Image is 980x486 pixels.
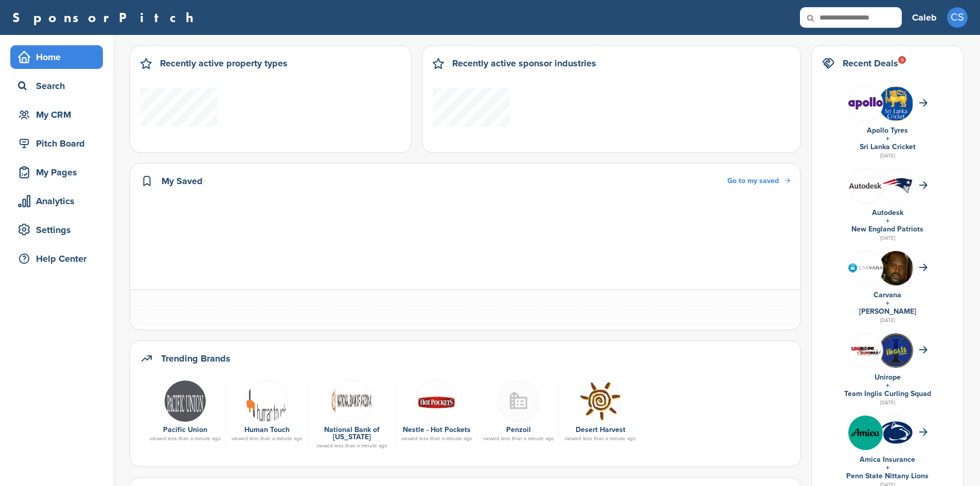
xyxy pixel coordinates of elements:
[164,380,206,422] img: Screen shot 2017 03 06 at 8.19.54 am
[860,142,916,151] a: Sri Lanka Cricket
[860,455,915,464] a: Amica Insurance
[579,380,621,422] img: Zhh86xmw 400x400
[483,380,554,421] a: Buildingmissing
[160,56,288,70] h2: Recently active property types
[15,192,103,210] div: Analytics
[846,472,929,480] a: Penn State Nittany Lions
[10,247,103,271] a: Help Center
[15,163,103,182] div: My Pages
[822,398,953,407] div: [DATE]
[452,56,596,70] h2: Recently active sponsor industries
[15,77,103,95] div: Search
[231,380,302,421] a: Download
[912,6,937,29] a: Caleb
[150,380,221,421] a: Screen shot 2017 03 06 at 8.19.54 am
[886,381,889,390] a: +
[879,251,913,291] img: Shaquille o'neal in 2011 (cropped)
[331,380,373,422] img: Nbaz logo bk
[879,86,913,121] img: Open uri20141112 64162 1b628ae?1415808232
[150,436,221,441] div: viewed less than a minute ago
[848,333,883,368] img: 308633180 592082202703760 345377490651361792 n
[15,134,103,153] div: Pitch Board
[886,299,889,308] a: +
[15,48,103,66] div: Home
[822,316,953,325] div: [DATE]
[10,160,103,184] a: My Pages
[859,307,916,316] a: [PERSON_NAME]
[15,105,103,124] div: My CRM
[565,380,636,421] a: Zhh86xmw 400x400
[10,132,103,155] a: Pitch Board
[497,380,540,422] img: Buildingmissing
[10,103,103,127] a: My CRM
[401,380,472,421] a: Open uri20141112 50798 12s2nhe
[403,425,471,434] a: Nestle - Hot Pockets
[886,134,889,143] a: +
[231,436,302,441] div: viewed less than a minute ago
[313,380,390,421] a: Nbaz logo bk
[483,436,554,441] div: viewed less than a minute ago
[947,7,968,28] span: CS
[727,176,779,185] span: Go to my saved
[886,217,889,225] a: +
[506,425,531,434] a: Penzoil
[10,189,103,213] a: Analytics
[879,333,913,368] img: Iga3kywp 400x400
[874,291,901,299] a: Carvana
[851,225,923,233] a: New England Patriots
[10,45,103,69] a: Home
[867,126,908,135] a: Apollo Tyres
[10,74,103,98] a: Search
[313,443,390,448] div: viewed less than a minute ago
[886,463,889,472] a: +
[848,97,883,110] img: Data
[822,233,953,243] div: [DATE]
[848,416,883,450] img: Trgrqf8g 400x400
[898,56,906,64] div: 9
[12,11,200,24] a: SponsorPitch
[565,436,636,441] div: viewed less than a minute ago
[875,373,901,382] a: Unirope
[163,425,207,434] a: Pacific Union
[10,218,103,242] a: Settings
[848,183,883,189] img: Data
[576,425,626,434] a: Desert Harvest
[872,208,903,217] a: Autodesk
[246,380,288,422] img: Download
[912,10,937,25] h3: Caleb
[822,151,953,160] div: [DATE]
[844,389,931,398] a: Team Inglis Curling Squad
[843,56,898,70] h2: Recent Deals
[162,174,203,188] h2: My Saved
[848,263,883,272] img: Carvana logo
[324,425,380,441] a: National Bank of [US_STATE]
[879,177,913,193] img: Data?1415811651
[161,351,230,366] h2: Trending Brands
[244,425,290,434] a: Human Touch
[727,175,790,187] a: Go to my saved
[15,221,103,239] div: Settings
[416,380,458,422] img: Open uri20141112 50798 12s2nhe
[401,436,472,441] div: viewed less than a minute ago
[879,421,913,445] img: 170px penn state nittany lions logo.svg
[15,249,103,268] div: Help Center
